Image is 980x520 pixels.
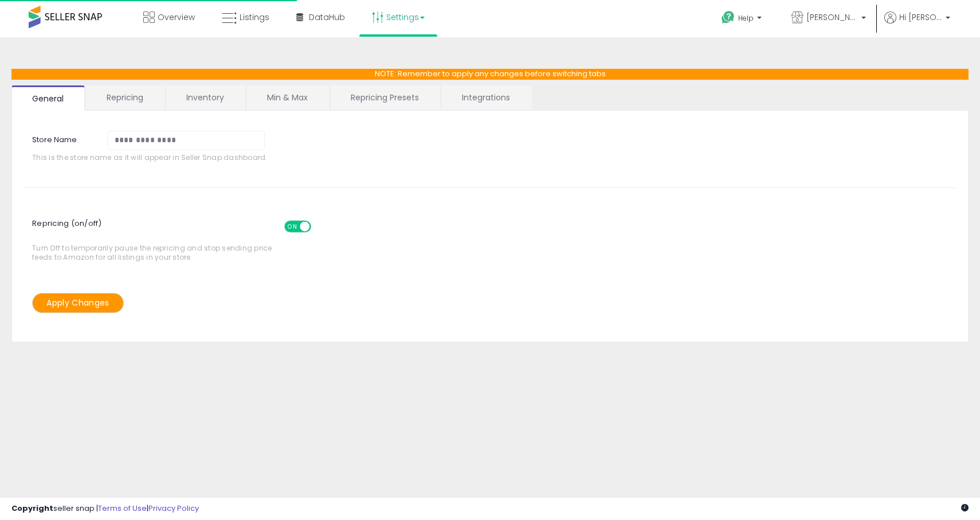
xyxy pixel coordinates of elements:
span: Turn Off to temporarily pause the repricing and stop sending price feeds to Amazon for all listin... [32,215,278,261]
p: NOTE: Remember to apply any changes before switching tabs [11,69,969,80]
span: Listings [240,11,269,23]
a: Integrations [441,85,531,110]
span: [PERSON_NAME] & Co [806,11,858,23]
span: DataHub [309,11,345,23]
div: seller snap | | [11,503,199,514]
span: Overview [158,11,195,23]
a: Hi [PERSON_NAME] [884,11,950,37]
a: Repricing [86,85,164,110]
span: Hi [PERSON_NAME] [899,11,942,23]
span: Help [738,13,754,23]
span: This is the store name as it will appear in Seller Snap dashboard. [32,153,272,162]
a: Min & Max [246,85,328,110]
span: ON [285,222,300,232]
a: Terms of Use [98,503,147,514]
a: Inventory [166,85,245,110]
i: Get Help [721,10,735,25]
strong: Copyright [11,503,53,514]
label: Store Name [23,131,99,146]
a: Repricing Presets [330,85,440,110]
span: OFF [309,222,328,232]
a: Privacy Policy [148,503,199,514]
a: General [11,85,85,111]
span: Repricing (on/off) [32,212,322,244]
button: Apply Changes [32,293,124,313]
a: Help [712,2,773,37]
